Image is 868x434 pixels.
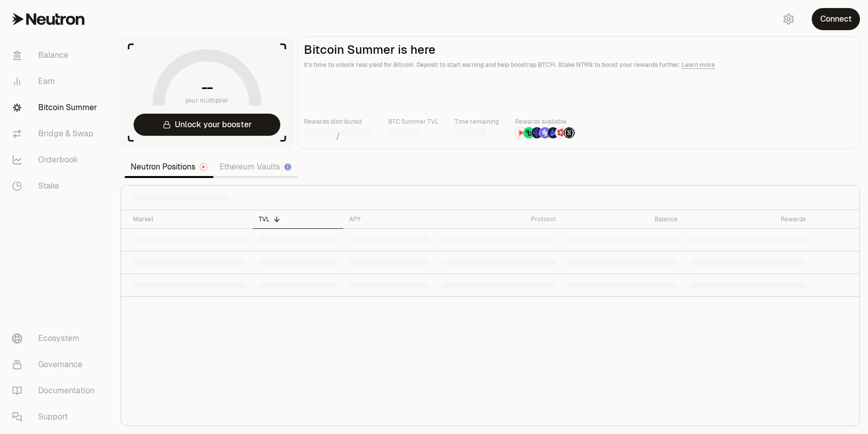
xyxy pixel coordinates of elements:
[259,215,337,223] div: TVL
[200,164,206,170] img: Neutron Logo
[4,173,108,199] a: Stake
[4,121,108,147] a: Bridge & Swap
[4,147,108,173] a: Orderbook
[201,79,213,96] h1: --
[548,127,559,138] img: Bedrock Diamonds
[304,127,372,142] div: /
[455,117,499,127] p: Time remaining
[812,8,860,30] button: Connect
[4,404,108,430] a: Support
[388,117,439,127] p: BTC Summer TVL
[4,68,108,95] a: Earn
[125,157,213,177] a: Neutron Positions
[285,164,291,170] img: Ethereum Logo
[349,215,429,223] div: APY
[515,117,575,127] p: Rewards available
[134,114,280,136] button: Unlock your booster
[4,378,108,404] a: Documentation
[531,127,542,138] img: EtherFi Points
[682,61,715,69] a: Learn more
[441,215,556,223] div: Protocol
[304,60,853,70] p: It's time to unlock real yield for Bitcoin. Deposit to start earning and help boostrap BTCFi. Sta...
[523,127,534,138] img: Lombard Lux
[304,117,372,127] p: Rewards distributed
[304,43,853,57] h2: Bitcoin Summer is here
[4,325,108,352] a: Ecosystem
[690,215,805,223] div: Rewards
[515,127,526,138] img: NTRN
[564,127,575,138] img: Structured Points
[133,215,247,223] div: Market
[185,96,229,106] span: your multiplier
[556,127,567,138] img: Mars Fragments
[213,157,298,177] a: Ethereum Vaults
[4,42,108,68] a: Balance
[4,95,108,121] a: Bitcoin Summer
[568,215,678,223] div: Balance
[539,127,551,138] img: Solv Points
[4,352,108,378] a: Governance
